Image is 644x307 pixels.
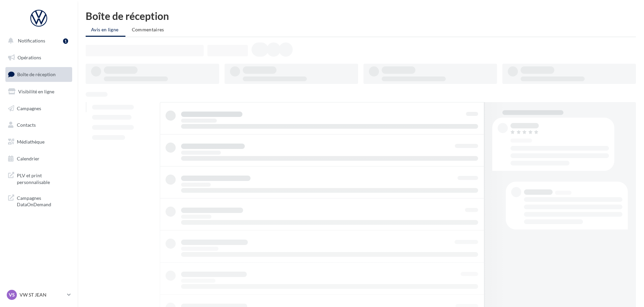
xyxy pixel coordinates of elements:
[9,291,15,298] span: VS
[20,291,64,298] p: VW ST JEAN
[18,55,41,60] span: Opérations
[5,288,72,301] a: VS VW ST JEAN
[4,51,74,65] a: Opérations
[17,105,41,111] span: Campagnes
[18,89,54,94] span: Visibilité en ligne
[4,191,74,211] a: Campagnes DataOnDemand
[17,139,45,145] span: Médiathèque
[4,168,74,188] a: PLV et print personnalisable
[4,34,71,48] button: Notifications 1
[4,101,74,116] a: Campagnes
[18,38,45,43] span: Notifications
[4,135,74,149] a: Médiathèque
[4,67,74,82] a: Boîte de réception
[4,152,74,166] a: Calendrier
[17,171,69,185] span: PLV et print personnalisable
[4,118,74,132] a: Contacts
[17,71,56,77] span: Boîte de réception
[17,156,39,161] span: Calendrier
[17,193,69,208] span: Campagnes DataOnDemand
[63,38,68,44] div: 1
[17,122,36,128] span: Contacts
[132,27,164,32] span: Commentaires
[86,11,636,21] div: Boîte de réception
[4,85,74,99] a: Visibilité en ligne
